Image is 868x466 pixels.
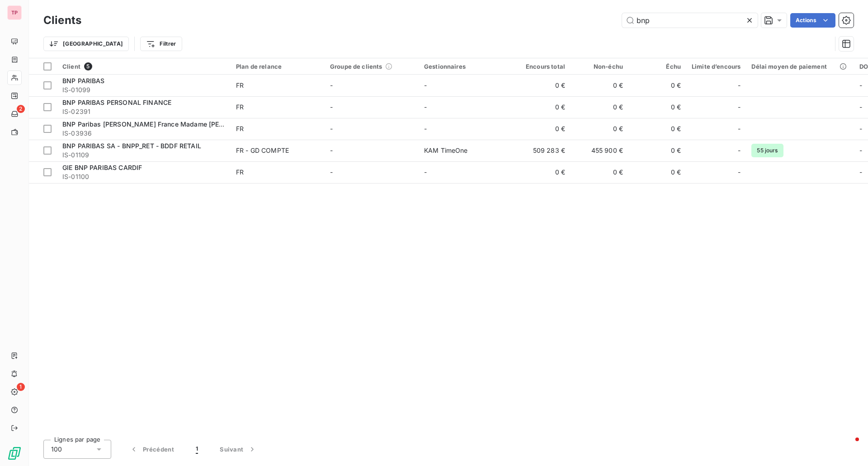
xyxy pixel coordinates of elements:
[51,445,62,454] span: 100
[236,63,319,70] div: Plan de relance
[622,13,758,28] input: Rechercher
[859,81,862,89] span: -
[330,168,333,176] span: -
[513,96,571,118] td: 0 €
[738,124,741,133] span: -
[859,125,862,132] span: -
[62,120,262,128] span: BNP Paribas [PERSON_NAME] France Madame [PERSON_NAME]
[84,62,92,71] span: 5
[424,81,427,89] span: -
[518,63,565,70] div: Encours total
[118,440,185,459] button: Précédent
[424,63,507,70] div: Gestionnaires
[62,85,225,94] span: IS-01099
[424,103,427,111] span: -
[236,146,289,155] div: FR - GD COMPTE
[330,146,333,154] span: -
[62,107,225,116] span: IS-02391
[43,12,81,28] h3: Clients
[62,142,201,150] span: BNP PARIBAS SA - BNPP_RET - BDDF RETAIL
[513,161,571,183] td: 0 €
[628,75,686,96] td: 0 €
[571,161,628,183] td: 0 €
[738,168,741,177] span: -
[571,118,628,140] td: 0 €
[330,103,333,111] span: -
[513,75,571,96] td: 0 €
[513,140,571,161] td: 509 283 €
[7,5,22,20] div: TP
[513,118,571,140] td: 0 €
[571,96,628,118] td: 0 €
[628,140,686,161] td: 0 €
[790,13,835,28] button: Actions
[62,164,142,171] span: GIE BNP PARIBAS CARDIF
[236,81,244,90] div: FR
[236,124,244,133] div: FR
[751,144,783,157] span: 55 jours
[330,81,333,89] span: -
[692,63,741,70] div: Limite d’encours
[628,161,686,183] td: 0 €
[62,151,225,160] span: IS-01109
[738,146,741,155] span: -
[209,440,268,459] button: Suivant
[751,63,848,70] div: Délai moyen de paiement
[236,103,244,112] div: FR
[17,383,25,391] span: 1
[424,125,427,132] span: -
[62,63,80,70] span: Client
[628,96,686,118] td: 0 €
[185,440,209,459] button: 1
[7,446,22,461] img: Logo LeanPay
[738,81,741,90] span: -
[17,105,25,113] span: 2
[859,168,862,176] span: -
[43,37,129,51] button: [GEOGRAPHIC_DATA]
[424,168,427,176] span: -
[62,77,105,85] span: BNP PARIBAS
[236,168,244,177] div: FR
[571,75,628,96] td: 0 €
[424,146,468,154] span: KAM TimeOne
[330,125,333,132] span: -
[859,146,862,154] span: -
[738,103,741,112] span: -
[628,118,686,140] td: 0 €
[837,435,859,457] iframe: Intercom live chat
[62,129,225,138] span: IS-03936
[196,445,198,454] span: 1
[140,37,182,51] button: Filtrer
[859,103,862,111] span: -
[576,63,623,70] div: Non-échu
[62,172,225,181] span: IS-01100
[330,63,382,70] span: Groupe de clients
[62,99,171,106] span: BNP PARIBAS PERSONAL FINANCE
[634,63,681,70] div: Échu
[571,140,628,161] td: 455 900 €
